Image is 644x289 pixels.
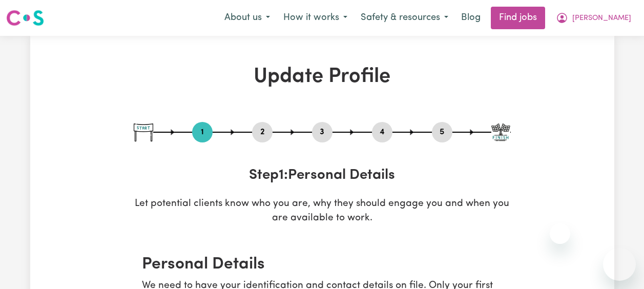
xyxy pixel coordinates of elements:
a: Blog [455,7,487,29]
button: Go to step 1 [192,126,213,139]
button: Go to step 2 [252,126,273,139]
button: Go to step 5 [432,126,452,139]
button: Go to step 3 [312,126,333,139]
p: Let potential clients know who you are, why they should engage you and when you are available to ... [134,197,511,226]
button: My Account [549,7,638,29]
span: [PERSON_NAME] [572,13,631,24]
iframe: Close message [550,223,570,244]
h1: Update Profile [134,65,511,89]
a: Careseekers logo [6,6,44,30]
h3: Step 1 : Personal Details [134,167,511,184]
h2: Personal Details [142,255,503,274]
button: About us [218,7,277,29]
a: Find jobs [491,7,545,29]
button: Go to step 4 [372,126,392,139]
img: Careseekers logo [6,9,44,27]
button: How it works [277,7,354,29]
iframe: Button to launch messaging window [603,248,636,281]
button: Safety & resources [354,7,455,29]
